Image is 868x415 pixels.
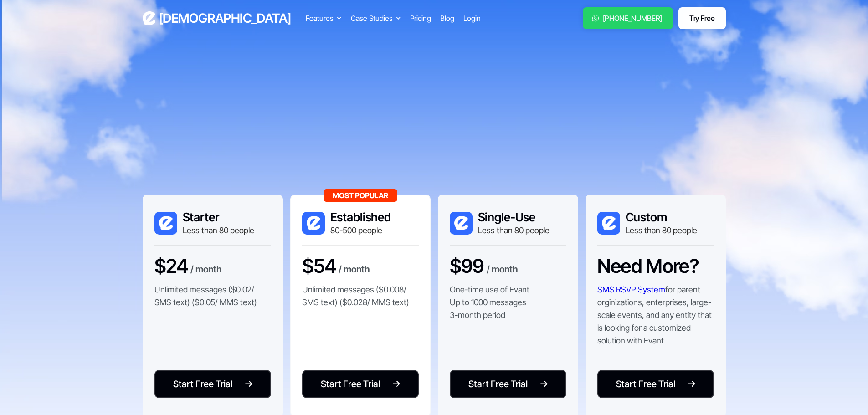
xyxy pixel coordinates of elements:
[678,7,725,29] a: Try Free
[478,210,550,225] h3: Single-Use
[159,10,291,26] h3: [DEMOGRAPHIC_DATA]
[302,255,336,277] h3: $54
[626,210,697,225] h3: Custom
[410,13,431,24] a: Pricing
[330,210,391,225] h3: Established
[463,13,481,24] a: Login
[597,285,665,294] a: SMS RSVP System
[190,262,222,278] div: / month
[487,262,518,278] div: / month
[183,225,254,236] div: Less than 80 people
[173,377,232,391] div: Start Free Trial
[626,225,697,236] div: Less than 80 people
[351,13,401,24] div: Case Studies
[321,377,380,391] div: Start Free Trial
[324,189,397,202] div: Most Popular
[306,13,334,24] div: Features
[597,370,714,398] a: Start Free Trial
[330,225,391,236] div: 80-500 people
[616,377,675,391] div: Start Free Trial
[339,262,370,278] div: / month
[450,370,566,398] a: Start Free Trial
[603,13,663,24] div: [PHONE_NUMBER]
[302,370,419,398] a: Start Free Trial
[597,283,714,347] p: for parent orginizations, enterprises, large-scale events, and any entity that is looking for a c...
[302,283,419,309] p: Unlimited messages ($0.008/ SMS text) ($0.028/ MMS text)
[351,13,393,24] div: Case Studies
[597,255,699,277] h3: Need More?
[478,225,550,236] div: Less than 80 people
[154,283,271,309] p: Unlimited messages ($0.02/ SMS text) ($0.05/ MMS text)
[154,255,188,277] h3: $24
[306,13,342,24] div: Features
[583,7,673,29] a: [PHONE_NUMBER]
[183,210,254,225] h3: Starter
[143,10,291,26] a: home
[154,370,271,398] a: Start Free Trial
[468,377,528,391] div: Start Free Trial
[450,283,529,322] p: One-time use of Evant Up to 1000 messages 3-month period
[440,13,454,24] a: Blog
[450,255,484,277] h3: $99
